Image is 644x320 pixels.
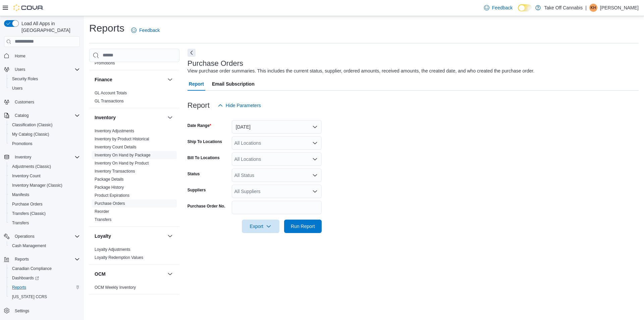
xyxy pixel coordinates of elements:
span: Product Expirations [95,193,129,198]
a: Inventory Count [9,172,43,180]
div: OCM [89,283,179,294]
button: Catalog [1,111,83,120]
span: Inventory [12,153,80,161]
span: Transfers [12,220,29,226]
img: Cova [13,4,44,11]
a: Cash Management [9,242,49,250]
h3: OCM [95,271,106,277]
span: Cash Management [9,242,80,250]
span: Transfers [9,219,80,227]
button: Canadian Compliance [7,264,83,273]
a: Classification (Classic) [9,121,55,129]
button: Reports [1,255,83,264]
span: Cash Management [12,243,46,248]
span: Reports [15,257,29,262]
span: Home [12,52,80,60]
p: [PERSON_NAME] [600,4,639,12]
span: Loyalty Adjustments [95,247,130,252]
label: Suppliers [187,187,206,193]
span: Home [15,53,25,59]
button: Adjustments (Classic) [7,162,83,171]
button: My Catalog (Classic) [7,130,83,139]
span: Adjustments (Classic) [9,163,80,171]
a: Feedback [128,24,162,37]
span: Transfers [95,217,111,222]
span: Customers [15,99,34,105]
button: Next [187,49,196,57]
span: KH [591,4,596,12]
span: Inventory Count Details [95,144,137,150]
button: Inventory [1,152,83,162]
button: Catalog [12,111,31,120]
span: Export [246,220,275,233]
span: Canadian Compliance [9,265,80,273]
a: Loyalty Redemption Values [95,255,143,260]
button: Hide Parameters [215,99,264,112]
button: Manifests [7,190,83,199]
button: Loyalty [95,233,165,239]
span: Reports [9,283,80,291]
button: Finance [166,76,174,84]
span: My Catalog (Classic) [12,132,49,137]
button: Home [1,51,83,61]
span: Inventory On Hand by Product [95,161,149,166]
span: Inventory Adjustments [95,128,134,134]
span: Inventory Manager (Classic) [9,181,80,189]
label: Purchase Order No. [187,203,225,209]
span: Users [12,65,80,74]
span: Hide Parameters [226,102,261,109]
button: Operations [1,232,83,241]
a: Manifests [9,191,32,199]
h3: Pricing [95,301,110,307]
a: Purchase Orders [95,201,125,206]
span: Loyalty Redemption Values [95,255,143,260]
div: Karen H [589,4,597,12]
span: Classification (Classic) [12,122,53,128]
span: Inventory [15,154,31,160]
h3: Purchase Orders [187,59,243,67]
span: Users [9,84,80,92]
div: Inventory [89,127,179,226]
span: Inventory Manager (Classic) [12,183,62,188]
label: Status [187,171,200,177]
p: Take Off Cannabis [544,4,583,12]
button: Open list of options [312,189,318,194]
a: GL Transactions [95,99,124,103]
a: Transfers [95,217,111,222]
h3: Loyalty [95,233,111,239]
button: Inventory Count [7,171,83,181]
a: Security Roles [9,75,41,83]
span: Report [189,77,204,91]
span: Washington CCRS [9,293,80,301]
span: Security Roles [12,76,38,82]
a: Loyalty Adjustments [95,247,130,252]
span: Package History [95,185,124,190]
a: Package History [95,185,124,190]
span: Reports [12,255,80,263]
button: Inventory [12,153,34,161]
span: Feedback [492,4,513,11]
button: Reports [7,283,83,292]
button: Export [242,220,279,233]
button: Inventory Manager (Classic) [7,181,83,190]
a: Transfers [9,219,32,227]
span: Email Subscription [212,77,255,91]
span: Operations [12,232,80,240]
input: Dark Mode [518,4,532,11]
button: Users [7,84,83,93]
a: Users [9,84,25,92]
h1: Reports [89,21,124,35]
a: OCM Weekly Inventory [95,285,136,290]
span: Transfers (Classic) [12,211,46,216]
span: Users [15,67,25,72]
span: Load All Apps in [GEOGRAPHIC_DATA] [19,20,80,34]
span: Promotions [9,140,80,148]
button: Users [12,65,28,74]
div: View purchase order summaries. This includes the current status, supplier, ordered amounts, recei... [187,67,535,75]
button: Reports [12,255,32,263]
h3: Finance [95,76,112,83]
span: Adjustments (Classic) [12,164,51,169]
a: Reports [9,283,29,291]
a: Promotions [9,140,35,148]
span: Dashboards [12,275,39,281]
